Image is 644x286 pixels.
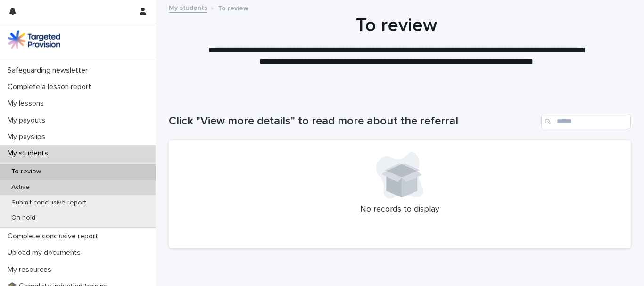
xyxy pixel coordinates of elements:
p: My lessons [4,99,51,108]
p: Upload my documents [4,248,88,257]
input: Search [541,114,631,129]
p: My students [4,149,56,158]
p: My resources [4,265,59,274]
h1: Click "View more details" to read more about the referral [169,114,537,128]
p: Submit conclusive report [4,199,94,207]
p: To review [218,2,248,13]
a: My students [169,2,207,13]
p: My payslips [4,132,53,141]
p: Active [4,183,37,191]
p: Complete conclusive report [4,232,106,241]
img: M5nRWzHhSzIhMunXDL62 [8,30,60,49]
p: My payouts [4,116,53,125]
p: On hold [4,214,43,222]
p: Complete a lesson report [4,82,99,91]
h1: To review [165,14,627,37]
p: To review [4,168,49,176]
p: Safeguarding newsletter [4,66,95,75]
p: No records to display [180,204,619,215]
